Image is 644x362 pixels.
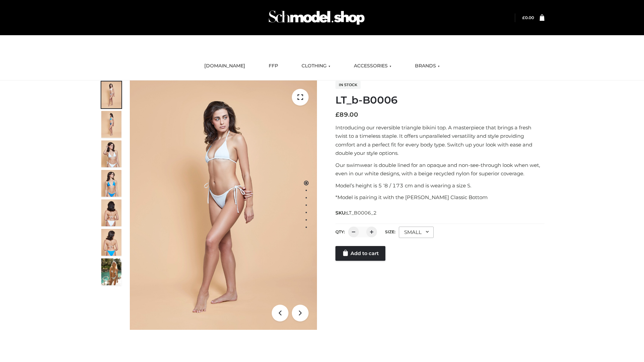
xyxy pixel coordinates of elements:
[101,140,121,167] img: ArielClassicBikiniTop_CloudNine_AzureSky_OW114ECO_3-scaled.jpg
[522,15,525,20] span: £
[399,227,434,238] div: SMALL
[522,15,534,20] a: £0.00
[335,123,544,158] p: Introducing our reversible triangle bikini top. A masterpiece that brings a fresh twist to a time...
[297,59,335,73] a: CLOTHING
[101,111,121,138] img: ArielClassicBikiniTop_CloudNine_AzureSky_OW114ECO_2-scaled.jpg
[335,209,377,217] span: SKU:
[130,80,317,330] img: LT_b-B0006
[199,59,250,73] a: [DOMAIN_NAME]
[335,229,345,234] label: QTY:
[335,161,544,178] p: Our swimwear is double lined for an opaque and non-see-through look when wet, even in our white d...
[385,229,395,234] label: Size:
[266,4,367,31] img: Schmodel Admin 964
[101,199,121,226] img: ArielClassicBikiniTop_CloudNine_AzureSky_OW114ECO_7-scaled.jpg
[410,59,445,73] a: BRANDS
[101,258,121,285] img: Arieltop_CloudNine_AzureSky2.jpg
[335,94,544,106] h1: LT_b-B0006
[522,15,534,20] bdi: 0.00
[335,111,358,118] bdi: 89.00
[101,170,121,197] img: ArielClassicBikiniTop_CloudNine_AzureSky_OW114ECO_4-scaled.jpg
[335,181,544,190] p: Model’s height is 5 ‘8 / 173 cm and is wearing a size S.
[335,246,385,261] a: Add to cart
[335,111,339,118] span: £
[335,193,544,202] p: *Model is pairing it with the [PERSON_NAME] Classic Bottom
[264,59,283,73] a: FFP
[349,59,396,73] a: ACCESSORIES
[101,81,121,108] img: ArielClassicBikiniTop_CloudNine_AzureSky_OW114ECO_1-scaled.jpg
[101,229,121,256] img: ArielClassicBikiniTop_CloudNine_AzureSky_OW114ECO_8-scaled.jpg
[346,210,377,216] span: LT_B0006_2
[335,81,361,89] span: In stock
